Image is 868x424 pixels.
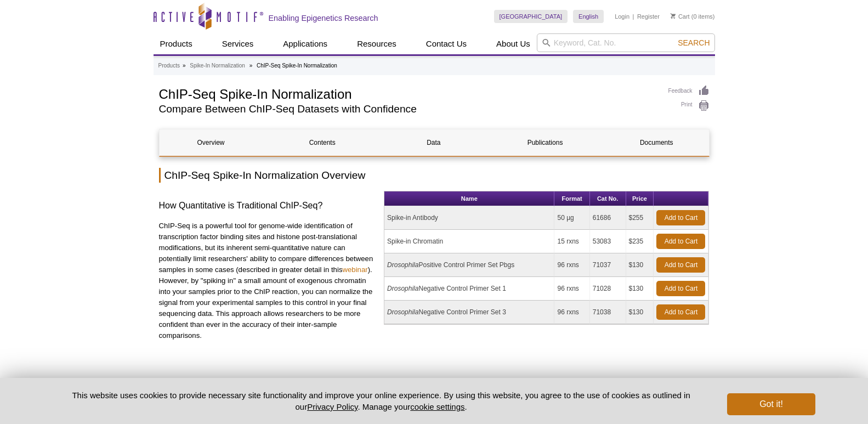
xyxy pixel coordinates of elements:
[384,230,554,253] td: Spike-in Chromatin
[656,257,705,273] a: Add to Cart
[159,199,376,212] h3: How Quantitative is Traditional ChIP-Seq?
[590,253,626,277] td: 71037
[159,104,657,114] h2: Compare Between ChIP-Seq Datasets with Confidence
[159,221,376,341] p: ChIP-Seq is a powerful tool for genome-wide identification of transcription factor binding sites ...
[605,129,708,156] a: Documents
[590,301,626,324] td: 71038
[633,10,634,23] li: |
[656,210,705,225] a: Add to Cart
[590,230,626,253] td: 53083
[668,100,710,112] a: Print
[183,63,186,69] li: »
[678,38,710,47] span: Search
[637,13,660,20] a: Register
[160,129,263,156] a: Overview
[53,389,710,412] p: This website uses cookies to provide necessary site functionality and improve your online experie...
[387,308,418,316] i: Drosophila
[626,253,654,277] td: $130
[384,253,554,277] td: Positive Control Primer Set Pbgs
[190,61,245,71] a: Spike-In Normalization
[626,230,654,253] td: $235
[554,301,589,324] td: 96 rxns
[615,13,629,20] a: Login
[419,33,473,54] a: Contact Us
[656,281,705,296] a: Add to Cart
[215,33,260,54] a: Services
[626,301,654,324] td: $130
[384,191,554,206] th: Name
[490,33,537,54] a: About Us
[249,63,253,69] li: »
[671,13,676,19] img: Your Cart
[159,168,710,183] h2: ChIP-Seq Spike-In Normalization Overview
[350,33,403,54] a: Resources
[727,393,815,415] button: Got it!
[573,10,604,23] a: English
[537,33,715,52] input: Keyword, Cat. No.
[671,10,715,23] li: (0 items)
[671,13,690,20] a: Cart
[668,85,710,97] a: Feedback
[158,61,180,71] a: Products
[656,304,705,320] a: Add to Cart
[269,13,378,23] h2: Enabling Epigenetics Research
[590,277,626,301] td: 71028
[384,301,554,324] td: Negative Control Primer Set 3
[656,234,705,249] a: Add to Cart
[307,402,358,411] a: Privacy Policy
[384,277,554,301] td: Negative Control Primer Set 1
[674,38,713,48] button: Search
[590,191,626,206] th: Cat No.
[626,277,654,301] td: $130
[342,265,367,274] a: webinar
[382,129,485,156] a: Data
[159,85,657,101] h1: ChIP-Seq Spike-In Normalization
[554,277,589,301] td: 96 rxns
[626,191,654,206] th: Price
[384,206,554,230] td: Spike-in Antibody
[154,33,199,54] a: Products
[554,206,589,230] td: 50 µg
[271,129,374,156] a: Contents
[387,285,418,292] i: Drosophila
[554,230,589,253] td: 15 rxns
[410,402,464,411] button: cookie settings
[276,33,334,54] a: Applications
[257,63,337,69] li: ChIP-Seq Spike-In Normalization
[626,206,654,230] td: $255
[493,129,597,156] a: Publications
[387,261,418,269] i: Drosophila
[494,10,568,23] a: [GEOGRAPHIC_DATA]
[554,191,589,206] th: Format
[590,206,626,230] td: 61686
[554,253,589,277] td: 96 rxns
